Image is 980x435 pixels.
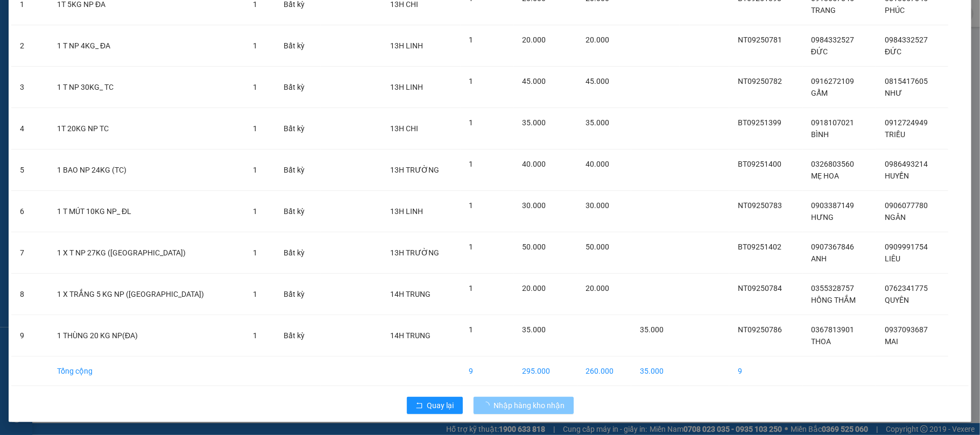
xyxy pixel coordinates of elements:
span: 35.000 [523,118,546,127]
span: 0984332527 [885,35,928,44]
span: BT09251399 [738,118,781,127]
span: 20.000 [523,284,546,293]
span: 14H TRUNG [390,290,431,298]
span: loading [482,402,494,409]
span: ĐỨC [811,47,828,56]
td: Tổng cộng [48,356,244,386]
span: 30.000 [523,201,546,210]
span: 1 [469,243,474,251]
span: HUYỀN [885,172,909,180]
td: 9 [729,356,802,386]
span: 20.000 [523,35,546,44]
span: 45.000 [586,77,610,85]
td: 1 T NP 4KG_ ĐA [48,25,244,67]
span: 30.000 [586,201,610,210]
span: 0355328757 [811,284,854,293]
td: 35.000 [631,356,680,386]
span: 0367813901 [811,325,854,334]
td: 295.000 [514,356,577,386]
span: 45.000 [523,77,546,85]
span: TRANG [811,6,836,15]
span: 13H LINH [390,207,423,216]
span: 0986493214 [885,160,928,168]
span: 0909991754 [885,243,928,251]
span: 40.000 [523,160,546,168]
span: BT09251402 [738,243,781,251]
span: PHÚC [885,6,905,15]
span: 0326803560 [811,160,854,168]
td: Bất kỳ [275,25,321,67]
td: 2 [11,25,48,67]
span: NT09250786 [738,325,782,334]
span: 1 [469,160,474,168]
span: NGÂN [885,213,906,222]
td: 1 BAO NP 24KG (TC) [48,149,244,191]
span: Nhập hàng kho nhận [494,400,565,411]
span: 20.000 [586,35,610,44]
span: BT09251400 [738,160,781,168]
span: 0815417605 [885,77,928,85]
span: MẸ HOA [811,172,839,180]
button: rollbackQuay lại [407,397,463,414]
td: Bất kỳ [275,108,321,149]
span: LIÊU [885,254,900,263]
span: NT09250782 [738,77,782,85]
span: 0918107021 [811,118,854,127]
td: 5 [11,149,48,191]
span: 0912724949 [885,118,928,127]
span: ĐỨC [885,47,901,56]
span: NT09250783 [738,201,782,210]
span: 1 [469,35,474,44]
td: 4 [11,108,48,149]
button: Nhập hàng kho nhận [474,397,574,414]
span: 1 [469,284,474,293]
td: 8 [11,274,48,315]
span: 13H TRƯỜNG [390,166,439,174]
td: Bất kỳ [275,274,321,315]
span: 40.000 [586,160,610,168]
td: 1 X TRẮNG 5 KG NP ([GEOGRAPHIC_DATA]) [48,274,244,315]
span: NT09250784 [738,284,782,293]
td: 7 [11,232,48,274]
td: 1T 20KG NP TC [48,108,244,149]
span: THOA [811,337,831,346]
span: 50.000 [523,243,546,251]
td: Bất kỳ [275,315,321,356]
td: 6 [11,191,48,232]
span: 0762341775 [885,284,928,293]
span: 1 [253,207,257,216]
span: BÌNH [811,130,829,139]
span: 1 [469,325,474,334]
span: QUYÊN [885,296,909,304]
span: 0916272109 [811,77,854,85]
td: Bất kỳ [275,149,321,191]
span: 20.000 [586,284,610,293]
span: 13H CHI [390,124,418,133]
span: 1 [253,248,257,257]
span: 1 [469,201,474,210]
span: NT09250781 [738,35,782,44]
td: 1 T MÚT 10KG NP_ ĐL [48,191,244,232]
td: 260.000 [577,356,631,386]
span: 35.000 [586,118,610,127]
span: ANH [811,254,827,263]
span: HỒNG THẮM [811,296,856,304]
td: 9 [11,315,48,356]
span: MAI [885,337,898,346]
span: 1 [253,331,257,340]
span: 35.000 [640,325,664,334]
span: Quay lại [427,400,454,411]
span: HƯNG [811,213,834,222]
td: 3 [11,67,48,108]
span: 1 [253,290,257,298]
td: 9 [461,356,514,386]
span: 1 [253,124,257,133]
span: 0984332527 [811,35,854,44]
span: 0903387149 [811,201,854,210]
span: 13H LINH [390,83,423,91]
span: 0937093687 [885,325,928,334]
span: 50.000 [586,243,610,251]
span: GẨM [811,89,828,97]
span: TRIỀU [885,130,905,139]
td: Bất kỳ [275,67,321,108]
